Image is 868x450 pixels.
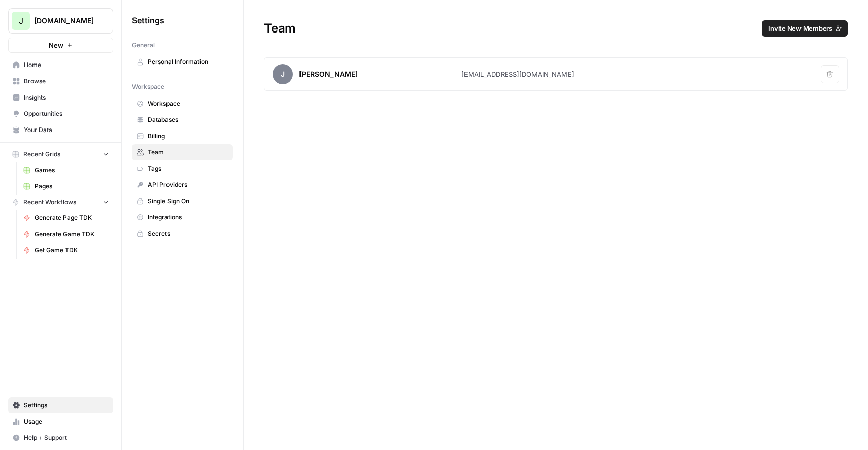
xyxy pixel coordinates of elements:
span: Help + Support [24,433,109,442]
span: API Providers [148,180,228,189]
a: Browse [8,73,113,89]
a: Get Game TDK [19,242,113,259]
a: Games [19,162,113,178]
a: Pages [19,178,113,195]
span: Usage [24,417,109,426]
a: Usage [8,413,113,430]
a: Generate Game TDK [19,226,113,242]
span: Integrations [148,213,228,222]
span: Generate Page TDK [35,213,109,222]
span: J [19,15,23,27]
a: Your Data [8,122,113,138]
a: Generate Page TDK [19,210,113,226]
span: Browse [24,77,109,86]
span: Home [24,60,109,70]
span: Pages [35,182,109,191]
a: Billing [132,128,233,144]
a: Personal Information [132,54,233,70]
div: [PERSON_NAME] [299,69,358,79]
a: Single Sign On [132,193,233,209]
span: Insights [24,93,109,102]
button: Recent Workflows [8,195,113,210]
span: [DOMAIN_NAME] [34,16,95,26]
span: Team [148,148,228,157]
a: Secrets [132,226,233,242]
a: Tags [132,160,233,177]
span: Get Game TDK [35,246,109,255]
span: Workspace [148,99,228,108]
a: Opportunities [8,106,113,122]
span: Single Sign On [148,197,228,206]
div: Team [244,20,868,37]
button: Workspace: JB.COM [8,8,113,34]
a: Team [132,144,233,160]
span: Databases [148,115,228,124]
span: Opportunities [24,109,109,118]
a: Workspace [132,95,233,112]
span: Workspace [132,82,164,91]
button: Help + Support [8,430,113,446]
span: Generate Game TDK [35,230,109,239]
a: Home [8,57,113,73]
button: New [8,38,113,53]
span: J [273,64,293,84]
span: Recent Workflows [23,198,76,207]
a: API Providers [132,177,233,193]
button: Invite New Members [762,20,848,37]
span: Games [35,166,109,175]
a: Settings [8,397,113,413]
span: Personal Information [148,57,228,67]
a: Databases [132,112,233,128]
span: New [49,40,63,50]
span: Billing [148,132,228,141]
span: Settings [24,401,109,410]
div: [EMAIL_ADDRESS][DOMAIN_NAME] [461,69,574,79]
span: Secrets [148,229,228,238]
span: General [132,41,155,50]
span: Your Data [24,125,109,135]
a: Insights [8,89,113,106]
a: Integrations [132,209,233,226]
span: Tags [148,164,228,173]
button: Recent Grids [8,147,113,162]
span: Recent Grids [23,150,60,159]
span: Settings [132,14,164,26]
span: Invite New Members [768,23,832,34]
